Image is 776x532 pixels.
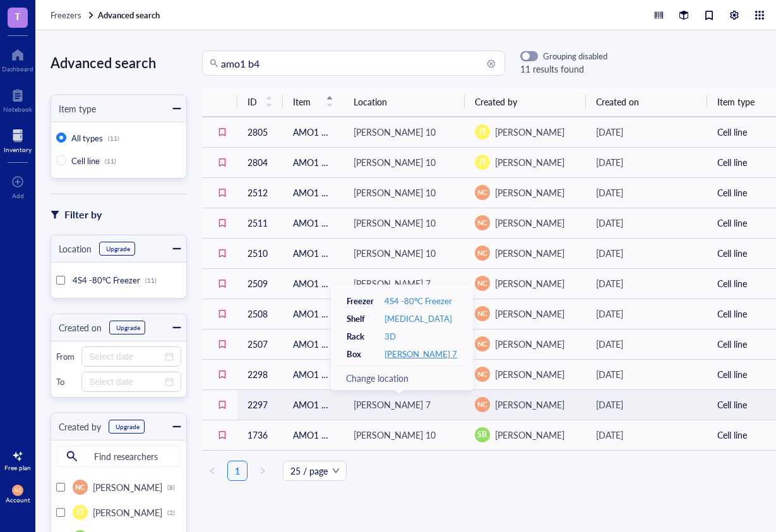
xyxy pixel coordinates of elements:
[596,367,697,381] div: [DATE]
[596,155,697,169] div: [DATE]
[543,50,607,62] div: Grouping disabled
[385,295,452,307] a: 4S4 -80°C Freezer
[347,348,383,360] div: Box
[237,420,283,450] td: 1736
[596,337,697,351] div: [DATE]
[167,509,175,516] div: (2)
[12,192,24,199] div: Add
[495,126,564,138] span: [PERSON_NAME]
[479,126,486,138] span: JT
[105,157,116,165] div: (11)
[106,245,130,252] div: Upgrade
[208,467,216,475] span: left
[354,246,436,260] div: [PERSON_NAME] 10
[596,307,697,321] div: [DATE]
[228,461,247,480] a: 1
[477,429,487,440] span: SB
[237,238,283,268] td: 2510
[596,428,697,442] div: [DATE]
[71,132,103,144] span: All types
[237,147,283,177] td: 2804
[4,126,32,153] a: Inventory
[89,375,162,389] input: Select date
[227,461,248,481] li: 1
[3,105,32,113] div: Notebook
[283,208,343,238] td: AMO1 XBP1s CTD B4
[477,278,487,289] span: NC
[354,155,436,169] div: [PERSON_NAME] 10
[477,339,487,350] span: NC
[477,218,487,228] span: NC
[477,248,487,259] span: NC
[283,461,347,481] div: Page Size
[283,299,343,329] td: AMO1 XBP1s CTD B4
[108,134,119,142] div: (11)
[116,423,140,430] div: Upgrade
[71,155,100,167] span: Cell line
[495,216,564,229] span: [PERSON_NAME]
[51,50,187,74] div: Advanced search
[202,461,222,481] button: left
[51,102,96,115] div: Item type
[290,461,339,480] span: 25 / page
[346,371,458,385] div: Change location
[354,398,431,411] div: [PERSON_NAME] 7
[51,242,92,256] div: Location
[89,350,162,364] input: Select date
[73,274,140,286] span: 4S4 -80°C Freezer
[283,147,343,177] td: AMO1 XBP1-FKBP CTD Monoclone B4
[495,307,564,320] span: [PERSON_NAME]
[145,276,157,284] div: (11)
[237,208,283,238] td: 2511
[596,216,697,230] div: [DATE]
[283,87,343,117] th: Item
[596,186,697,199] div: [DATE]
[477,369,487,380] span: NC
[259,467,266,475] span: right
[283,329,343,359] td: AMO1 XBP1s CTD B4
[586,87,707,117] th: Created on
[237,359,283,389] td: 2298
[51,321,102,334] div: Created on
[93,481,162,494] span: [PERSON_NAME]
[343,87,465,117] th: Location
[64,206,102,223] div: Filter by
[596,398,697,411] div: [DATE]
[354,428,436,442] div: [PERSON_NAME] 10
[495,247,564,259] span: [PERSON_NAME]
[477,399,487,410] span: NC
[495,156,564,168] span: [PERSON_NAME]
[51,9,95,21] a: Freezers
[3,85,32,113] a: Notebook
[495,186,564,199] span: [PERSON_NAME]
[495,398,564,411] span: [PERSON_NAME]
[93,506,162,519] span: [PERSON_NAME]
[465,87,586,117] th: Created by
[477,187,487,198] span: NC
[385,331,396,342] a: 3D
[237,389,283,420] td: 2297
[495,338,564,350] span: [PERSON_NAME]
[495,368,564,381] span: [PERSON_NAME]
[56,376,76,387] div: To
[4,464,31,471] div: Free plan
[4,146,32,153] div: Inventory
[237,329,283,359] td: 2507
[237,268,283,299] td: 2509
[51,9,81,21] span: Freezers
[75,482,85,493] span: NC
[237,299,283,329] td: 2508
[202,461,222,481] li: Previous Page
[385,313,452,324] a: [MEDICAL_DATA]
[253,461,273,481] button: right
[283,389,343,420] td: AMO1 XBP1s CTD B4
[15,8,21,24] span: T
[596,276,697,290] div: [DATE]
[347,331,383,342] div: Rack
[479,157,486,168] span: JT
[596,246,697,260] div: [DATE]
[354,125,436,139] div: [PERSON_NAME] 10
